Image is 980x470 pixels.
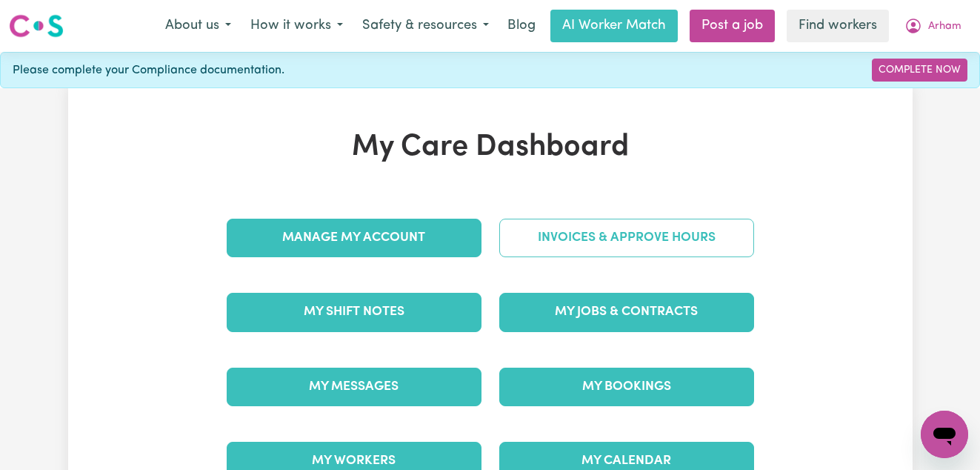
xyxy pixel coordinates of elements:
button: My Account [895,10,971,42]
img: Careseekers logo [9,13,64,39]
h1: My Care Dashboard [218,130,763,165]
a: Find workers [787,10,889,42]
a: Manage My Account [227,219,481,257]
a: My Messages [227,368,481,406]
a: Post a job [690,10,775,42]
button: How it works [241,10,353,42]
a: My Bookings [499,368,754,406]
a: My Jobs & Contracts [499,293,754,331]
a: Invoices & Approve Hours [499,219,754,257]
a: Blog [499,10,544,42]
span: Arham [928,19,961,35]
a: My Shift Notes [227,293,481,331]
a: AI Worker Match [550,10,678,42]
button: About us [156,10,241,42]
iframe: Button to launch messaging window [921,411,968,458]
a: Careseekers logo [9,9,64,43]
button: Safety & resources [353,10,499,42]
a: Complete Now [872,59,967,82]
span: Please complete your Compliance documentation. [13,62,284,79]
